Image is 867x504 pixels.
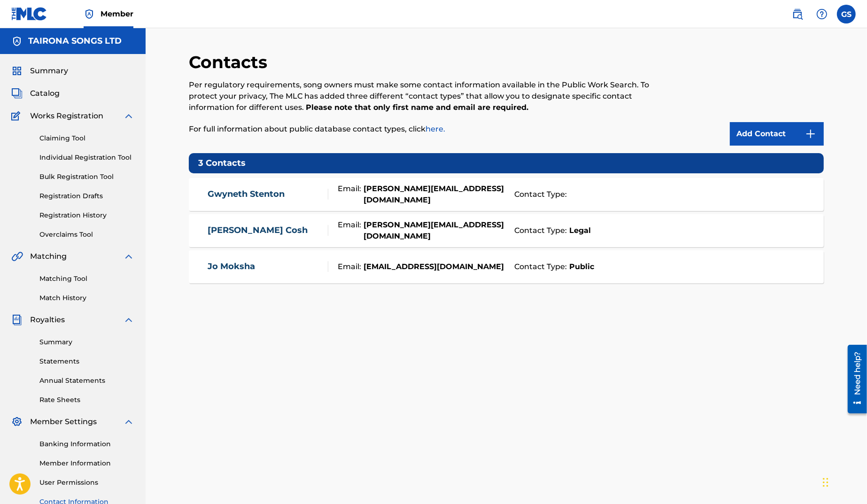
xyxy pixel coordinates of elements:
[30,314,65,326] span: Royalties
[813,5,831,23] div: Help
[28,36,122,47] h5: TAIRONA SONGS LTD
[11,65,68,77] a: SummarySummary
[39,357,134,366] a: Statements
[123,251,134,262] img: expand
[39,439,134,449] a: Banking Information
[39,153,134,163] a: Individual Registration Tool
[39,172,134,182] a: Bulk Registration Tool
[39,337,134,347] a: Summary
[328,261,509,272] div: Email:
[328,219,509,242] div: Email:
[123,110,134,122] img: expand
[510,225,811,236] div: Contact Type:
[11,36,23,47] img: Accounts
[30,251,67,262] span: Matching
[11,416,23,427] img: Member Settings
[841,341,867,419] iframe: Resource Center
[510,261,811,272] div: Contact Type:
[361,183,509,206] strong: [PERSON_NAME][EMAIL_ADDRESS][DOMAIN_NAME]
[837,5,856,23] div: User Menu
[426,124,445,133] a: here.
[11,314,23,326] img: Royalties
[30,110,103,122] span: Works Registration
[730,122,824,146] a: Add Contact
[123,416,134,427] img: expand
[189,124,678,135] p: For full information about public database contact types, click
[11,88,23,99] img: Catalog
[39,274,134,284] a: Matching Tool
[101,8,133,19] span: Member
[567,225,591,236] strong: Legal
[39,395,134,405] a: Rate Sheets
[30,88,60,99] span: Catalog
[208,261,255,272] a: Jo Moksha
[361,219,509,242] strong: [PERSON_NAME][EMAIL_ADDRESS][DOMAIN_NAME]
[567,261,594,272] strong: Public
[30,65,68,77] span: Summary
[189,153,824,173] h5: 3 Contacts
[39,210,134,220] a: Registration History
[805,128,816,140] img: 9d2ae6d4665cec9f34b9.svg
[39,133,134,143] a: Claiming Tool
[208,225,308,236] a: [PERSON_NAME] Cosh
[823,468,828,496] div: Drag
[30,416,97,427] span: Member Settings
[328,183,509,206] div: Email:
[788,5,807,23] a: Public Search
[39,376,134,386] a: Annual Statements
[189,79,678,113] p: Per regulatory requirements, song owners must make some contact information available in the Publ...
[39,191,134,201] a: Registration Drafts
[208,189,285,200] a: Gwyneth Stenton
[39,478,134,488] a: User Permissions
[123,314,134,326] img: expand
[189,52,272,73] h2: Contacts
[816,8,828,20] img: help
[306,103,528,112] strong: Please note that only first name and email are required.
[11,88,60,99] a: CatalogCatalog
[11,251,23,262] img: Matching
[510,189,811,200] div: Contact Type:
[39,230,134,240] a: Overclaims Tool
[11,65,23,77] img: Summary
[11,110,23,122] img: Works Registration
[39,458,134,468] a: Member Information
[792,8,803,20] img: search
[39,293,134,303] a: Match History
[820,459,867,504] iframe: Chat Widget
[11,7,47,21] img: MLC Logo
[84,8,95,20] img: Top Rightsholder
[361,261,504,272] strong: [EMAIL_ADDRESS][DOMAIN_NAME]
